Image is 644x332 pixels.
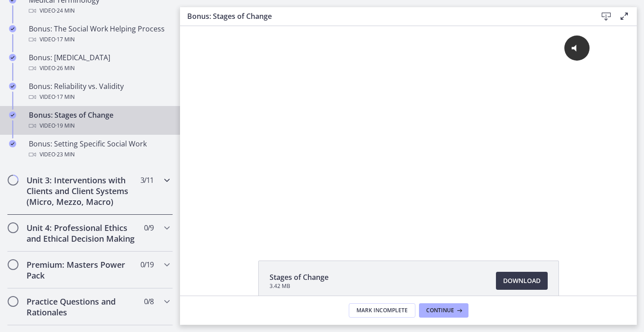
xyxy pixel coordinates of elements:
h2: Unit 3: Interventions with Clients and Client Systems (Micro, Mezzo, Macro) [27,175,136,207]
div: Bonus: Stages of Change [29,110,169,131]
div: Video [29,92,169,102]
h2: Unit 4: Professional Ethics and Ethical Decision Making [27,222,136,244]
a: Download [496,272,548,290]
h2: Practice Questions and Rationales [27,296,136,318]
span: · 17 min [55,92,75,102]
h2: Premium: Masters Power Pack [27,259,136,281]
iframe: Video Lesson [180,26,637,240]
i: Completed [9,140,16,147]
div: Bonus: The Social Work Helping Process [29,23,169,45]
div: Bonus: Setting Specific Social Work [29,138,169,160]
div: Bonus: Reliability vs. Validity [29,81,169,102]
div: Video [29,149,169,160]
span: · 17 min [55,34,75,45]
button: Continue [419,303,468,318]
span: · 23 min [55,149,75,160]
div: Video [29,63,169,74]
span: Continue [426,307,454,314]
i: Completed [9,25,16,32]
div: Bonus: [MEDICAL_DATA] [29,52,169,74]
h3: Bonus: Stages of Change [187,11,583,22]
span: 3.42 MB [270,283,329,290]
div: Video [29,5,169,16]
span: Stages of Change [270,272,329,283]
i: Completed [9,111,16,119]
span: 0 / 9 [144,222,153,233]
i: Completed [9,83,16,90]
span: 3 / 11 [140,175,153,186]
i: Completed [9,54,16,61]
span: 0 / 8 [144,296,153,307]
div: Video [29,34,169,45]
button: Mark Incomplete [349,303,415,318]
span: · 26 min [55,63,75,74]
span: · 24 min [55,5,75,16]
div: Video [29,120,169,131]
span: 0 / 19 [140,259,153,270]
span: Mark Incomplete [356,307,408,314]
span: Download [503,275,540,286]
span: · 19 min [55,120,75,131]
